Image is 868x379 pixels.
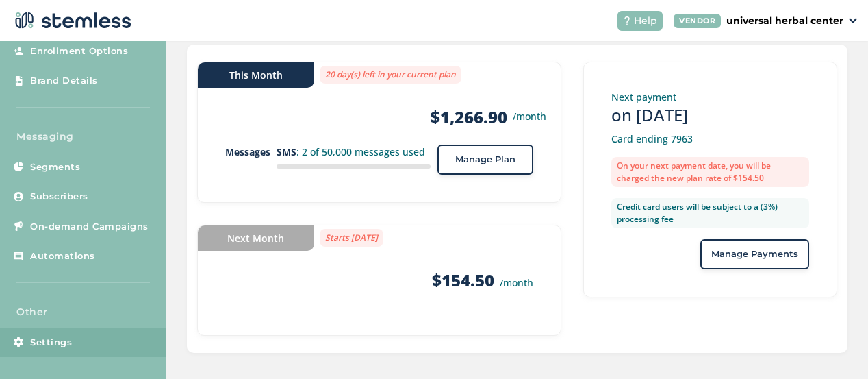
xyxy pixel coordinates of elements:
[849,18,857,23] img: icon_down-arrow-small-66adaf34.svg
[30,336,72,350] span: Settings
[30,45,128,58] span: Enrollment Options
[611,132,809,146] p: Card ending 7963
[674,14,721,28] div: VENDOR
[611,198,809,228] label: Credit card users will be subject to a (3%) processing fee
[500,276,533,289] small: /month
[800,313,868,379] iframe: Chat Widget
[198,62,314,88] div: This Month
[277,145,431,159] p: : 2 of 50,000 messages used
[277,145,296,158] strong: SMS
[513,109,546,123] small: /month
[11,7,131,34] img: logo-dark-0685b13c.svg
[726,14,843,28] p: universal herbal center
[320,66,461,84] label: 20 day(s) left in your current plan
[711,247,798,261] span: Manage Payments
[30,74,98,88] span: Brand Details
[432,269,494,291] strong: $154.50
[611,157,809,187] label: On your next payment date, you will be charged the new plan rate of $154.50
[30,160,80,174] span: Segments
[634,14,657,28] span: Help
[611,90,809,104] p: Next payment
[700,239,809,269] button: Manage Payments
[225,145,277,159] p: Messages
[198,225,314,251] div: Next Month
[455,153,515,167] span: Manage Plan
[320,229,383,247] label: Starts [DATE]
[623,16,631,25] img: icon-help-white-03924b79.svg
[437,145,533,175] button: Manage Plan
[30,190,88,204] span: Subscribers
[30,249,95,263] span: Automations
[611,104,809,126] h3: on [DATE]
[30,220,149,234] span: On-demand Campaigns
[431,106,507,128] strong: $1,266.90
